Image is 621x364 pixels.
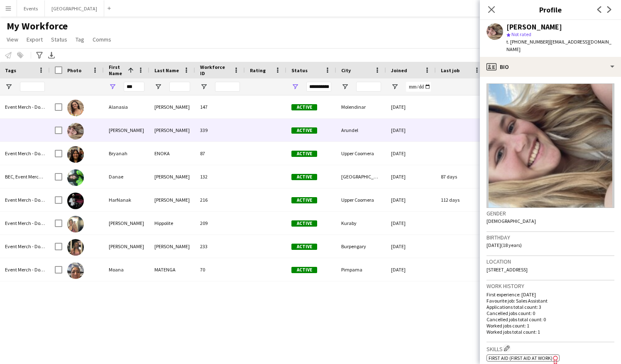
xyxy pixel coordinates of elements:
[487,282,614,290] h3: Work history
[104,142,149,165] div: Bryanah
[104,119,149,142] div: [PERSON_NAME]
[195,235,245,258] div: 233
[291,151,317,157] span: Active
[487,304,614,310] p: Applications total count: 3
[72,34,88,45] a: Tag
[195,119,245,142] div: 339
[386,142,436,165] div: [DATE]
[291,197,317,203] span: Active
[336,258,386,281] div: Pimpama
[76,36,84,43] span: Tag
[67,100,84,116] img: Alanasia Malone
[195,258,245,281] div: 70
[104,235,149,258] div: [PERSON_NAME]
[195,142,245,165] div: 87
[406,82,431,92] input: Joined Filter Input
[386,165,436,188] div: [DATE]
[487,322,614,329] p: Worked jobs count: 1
[169,82,190,92] input: Last Name Filter Input
[511,31,531,37] span: Not rated
[109,83,116,90] button: Open Filter Menu
[67,67,81,73] span: Photo
[67,169,84,186] img: Danae GREBER
[154,83,162,90] button: Open Filter Menu
[67,146,84,163] img: Bryanah ENOKA
[149,212,195,235] div: Hippolite
[386,258,436,281] div: [DATE]
[104,95,149,118] div: Alanasia
[124,82,144,92] input: First Name Filter Input
[391,67,407,73] span: Joined
[336,95,386,118] div: Molendinar
[336,235,386,258] div: Burpengary
[336,119,386,142] div: Arundel
[487,210,614,217] h3: Gender
[336,165,386,188] div: [GEOGRAPHIC_DATA]
[17,0,45,17] button: Events
[67,239,84,256] img: Khiana-michelle Morris
[487,242,522,248] span: [DATE] (18 years)
[436,165,486,188] div: 87 days
[20,82,45,92] input: Tags Filter Input
[291,220,317,227] span: Active
[67,193,84,209] img: HarNanak Singh
[341,83,349,90] button: Open Filter Menu
[5,67,16,73] span: Tags
[195,188,245,211] div: 216
[250,67,266,73] span: Rating
[291,83,299,90] button: Open Filter Menu
[67,262,84,279] img: Moana MATENGA
[356,82,381,92] input: City Filter Input
[149,119,195,142] div: [PERSON_NAME]
[23,34,46,45] a: Export
[67,216,84,232] img: Keriana-marie Hippolite
[291,127,317,134] span: Active
[34,50,44,60] app-action-btn: Advanced filters
[386,95,436,118] div: [DATE]
[386,119,436,142] div: [DATE]
[7,20,68,32] span: My Workforce
[7,36,18,43] span: View
[200,64,230,76] span: Workforce ID
[45,0,104,17] button: [GEOGRAPHIC_DATA]
[46,50,56,60] app-action-btn: Export XLSX
[104,258,149,281] div: Moana
[489,355,553,361] span: First Aid (First Aid At Work)
[341,67,351,73] span: City
[487,316,614,322] p: Cancelled jobs total count: 0
[487,344,614,353] h3: Skills
[51,36,67,43] span: Status
[109,64,125,76] span: First Name
[195,212,245,235] div: 209
[336,142,386,165] div: Upper Coomera
[48,34,71,45] a: Status
[487,258,614,265] h3: Location
[386,188,436,211] div: [DATE]
[149,188,195,211] div: [PERSON_NAME]
[67,123,84,139] img: Anabell McWilliams
[487,266,528,273] span: [STREET_ADDRESS]
[154,67,179,73] span: Last Name
[487,83,614,208] img: Crew avatar or photo
[104,188,149,211] div: HarNanak
[506,39,550,45] span: t. [PHONE_NUMBER]
[506,23,562,31] div: [PERSON_NAME]
[487,234,614,241] h3: Birthday
[195,95,245,118] div: 147
[487,291,614,298] p: First experience: [DATE]
[480,57,621,77] div: Bio
[104,165,149,188] div: Danae
[149,165,195,188] div: [PERSON_NAME]
[215,82,240,92] input: Workforce ID Filter Input
[3,34,22,45] a: View
[5,83,12,90] button: Open Filter Menu
[93,36,111,43] span: Comms
[27,36,43,43] span: Export
[200,83,208,90] button: Open Filter Menu
[104,212,149,235] div: [PERSON_NAME]
[391,83,399,90] button: Open Filter Menu
[436,188,486,211] div: 112 days
[441,67,460,73] span: Last job
[291,244,317,250] span: Active
[291,67,308,73] span: Status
